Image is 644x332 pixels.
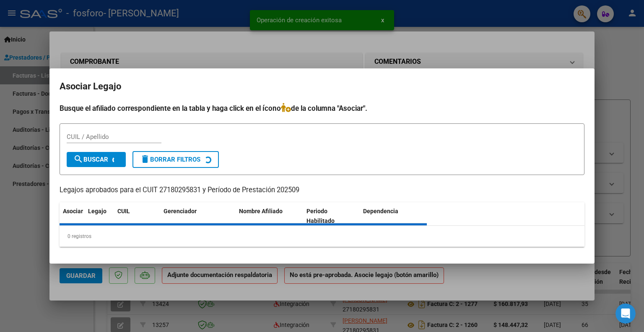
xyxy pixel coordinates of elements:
[60,78,584,94] h2: Asociar Legajo
[306,208,335,224] span: Periodo Habilitado
[73,156,108,163] span: Buscar
[239,208,283,214] span: Nombre Afiliado
[140,156,200,163] span: Borrar Filtros
[160,202,236,230] datatable-header-cell: Gerenciador
[140,154,150,164] mat-icon: delete
[114,202,160,230] datatable-header-cell: CUIL
[303,202,360,230] datatable-header-cell: Periodo Habilitado
[164,208,197,214] span: Gerenciador
[63,208,83,214] span: Asociar
[615,303,636,324] iframe: Intercom live chat
[85,202,114,230] datatable-header-cell: Legajo
[67,152,126,167] button: Buscar
[132,151,219,168] button: Borrar Filtros
[360,202,427,230] datatable-header-cell: Dependencia
[236,202,303,230] datatable-header-cell: Nombre Afiliado
[60,185,584,196] p: Legajos aprobados para el CUIT 27180295831 y Período de Prestación 202509
[60,202,85,230] datatable-header-cell: Asociar
[60,226,584,247] div: 0 registros
[363,208,398,214] span: Dependencia
[117,208,130,214] span: CUIL
[73,154,83,164] mat-icon: search
[88,208,106,214] span: Legajo
[60,103,584,114] h4: Busque el afiliado correspondiente en la tabla y haga click en el ícono de la columna "Asociar".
